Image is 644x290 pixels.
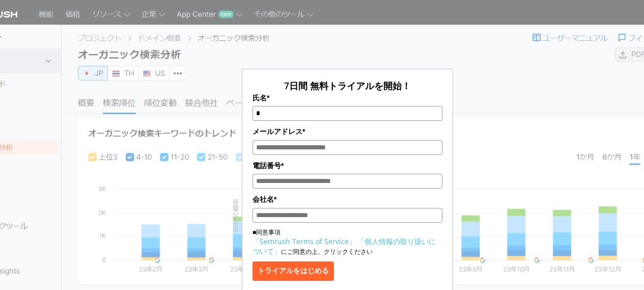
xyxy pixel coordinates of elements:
button: トライアルをはじめる [253,261,334,281]
label: 電話番号* [253,160,442,171]
a: 「個人情報の取り扱いについて」 [253,236,436,256]
a: 「Semrush Terms of Service」 [253,236,356,246]
span: 7日間 無料トライアルを開始！ [284,80,411,92]
label: メールアドレス* [253,126,442,137]
p: ■同意事項 にご同意の上、クリックください [253,228,442,256]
